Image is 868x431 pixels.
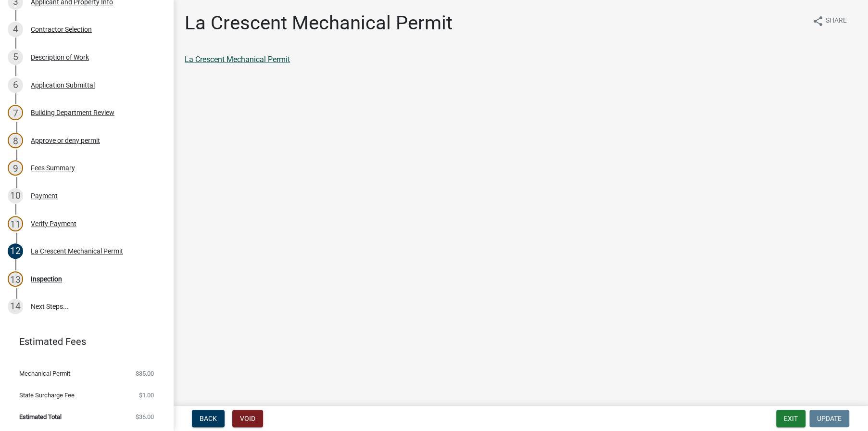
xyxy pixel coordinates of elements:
[185,12,453,35] h1: La Crescent Mechanical Permit
[8,50,23,65] div: 5
[19,414,62,420] span: Estimated Total
[8,332,158,351] a: Estimated Fees
[8,243,23,259] div: 12
[136,370,154,377] span: $35.00
[31,192,58,199] div: Payment
[31,276,62,282] div: Inspection
[8,105,23,120] div: 7
[31,54,89,61] div: Description of Work
[8,133,23,148] div: 8
[809,410,849,427] button: Update
[776,410,805,427] button: Exit
[8,299,23,314] div: 14
[192,410,225,427] button: Back
[185,55,290,64] a: La Crescent Mechanical Permit
[8,188,23,203] div: 10
[8,22,23,37] div: 4
[8,160,23,176] div: 9
[31,220,76,227] div: Verify Payment
[19,370,70,377] span: Mechanical Permit
[8,271,23,287] div: 13
[31,137,100,144] div: Approve or deny permit
[812,15,824,27] i: share
[200,415,217,422] span: Back
[31,165,75,171] div: Fees Summary
[805,12,855,30] button: shareShare
[232,410,263,427] button: Void
[31,26,92,33] div: Contractor Selection
[136,414,154,420] span: $36.00
[8,77,23,93] div: 6
[817,415,842,422] span: Update
[19,392,75,398] span: State Surcharge Fee
[826,15,847,27] span: Share
[31,109,114,116] div: Building Department Review
[139,392,154,398] span: $1.00
[31,248,123,254] div: La Crescent Mechanical Permit
[31,82,95,89] div: Application Submittal
[8,216,23,231] div: 11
